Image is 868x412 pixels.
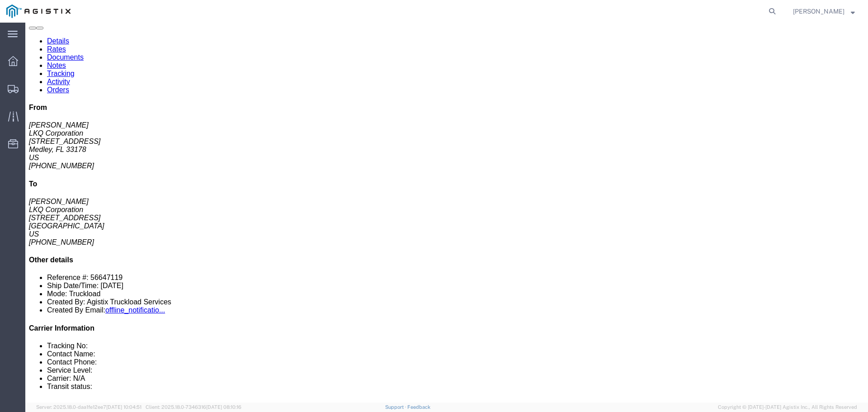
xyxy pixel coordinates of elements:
[385,404,408,410] a: Support
[793,6,844,16] span: Alexander Baetens
[106,404,142,410] span: [DATE] 10:04:51
[407,404,430,410] a: Feedback
[206,404,241,410] span: [DATE] 08:10:16
[36,404,142,410] span: Server: 2025.18.0-daa1fe12ee7
[146,404,241,410] span: Client: 2025.18.0-7346316
[793,6,855,17] button: [PERSON_NAME]
[6,5,71,18] img: logo
[25,23,868,403] iframe: FS Legacy Container
[718,403,857,411] span: Copyright © [DATE]-[DATE] Agistix Inc., All Rights Reserved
